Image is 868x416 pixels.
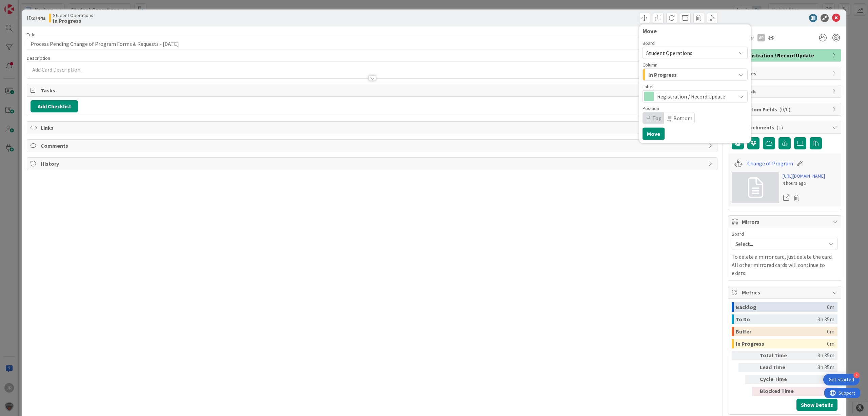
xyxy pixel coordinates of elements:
div: In Progress [736,339,827,348]
span: Student Operations [646,50,692,56]
a: Change of Program [747,159,793,167]
span: Top [652,115,662,122]
span: Attachments [742,123,829,131]
a: Open [783,194,790,202]
div: Open Get Started checklist, remaining modules: 4 [823,374,860,385]
span: Support [14,1,31,9]
span: Select... [735,239,822,249]
span: Student Operations [53,13,93,18]
span: Metrics [742,288,829,296]
div: 3h 35m [800,363,834,372]
a: [URL][DOMAIN_NAME] [783,173,825,180]
span: Dates [742,69,829,77]
span: Block [742,87,829,95]
button: Move [643,128,665,140]
div: 4 hours ago [783,180,825,187]
div: Backlog [736,302,827,312]
span: Bottom [673,115,692,122]
span: In Progress [648,70,677,79]
div: Total Time [760,351,797,360]
div: To Do [736,314,817,324]
span: Registration / Record Update [657,92,732,101]
span: ID [27,14,45,22]
b: In Progress [53,18,93,23]
span: Board [732,232,744,236]
span: Position [643,106,659,111]
div: Move [643,28,748,35]
label: Title [27,32,36,38]
button: In Progress [643,69,748,81]
div: Cycle Time [760,375,797,384]
span: Label [643,84,653,89]
div: 4 [853,372,860,378]
div: Blocked Time [760,387,797,396]
input: type card name here... [27,38,717,50]
button: Show Details [796,399,837,411]
span: Custom Fields [742,105,829,113]
div: 0m [800,387,834,396]
span: Description [27,55,50,61]
span: Mirrors [742,218,829,226]
span: Board [643,41,655,46]
span: ( 0/0 ) [779,106,790,113]
span: Tasks [41,86,705,94]
div: 3h 35m [800,351,834,360]
span: ( 1 ) [776,124,783,131]
span: Links [41,124,705,132]
div: 0m [827,339,834,348]
div: 0m [827,327,834,336]
p: To delete a mirror card, just delete the card. All other mirrored cards will continue to exists. [732,253,837,277]
span: Comments [41,142,705,150]
div: 0m [800,375,834,384]
div: 0m [827,302,834,312]
button: Add Checklist [31,100,78,112]
div: 3h 35m [817,314,834,324]
b: 27443 [32,15,45,21]
div: Lead Time [760,363,797,372]
div: Get Started [829,376,854,383]
span: Column [643,62,657,67]
span: Registration / Record Update [742,51,829,59]
div: AP [757,34,765,41]
div: Buffer [736,327,827,336]
span: History [41,160,705,168]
